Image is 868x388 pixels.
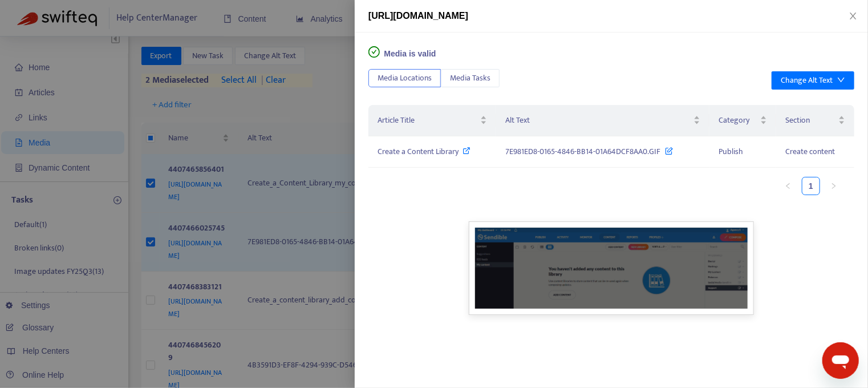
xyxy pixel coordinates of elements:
span: down [837,76,845,84]
span: 7E981ED8-0165-4846-BB14-01A64DCF8AA0.GIF [505,145,660,158]
th: Alt Text [496,105,709,136]
button: Change Alt Text [772,71,854,90]
li: Previous Page [779,177,797,195]
span: check-circle [368,46,380,58]
span: right [830,183,837,189]
span: Category [719,114,758,127]
span: Create content [785,145,835,158]
li: 1 [802,177,820,195]
span: Media Tasks [450,72,490,84]
span: Article Title [378,114,478,127]
span: [URL][DOMAIN_NAME] [368,11,468,21]
button: right [825,177,843,195]
button: left [779,177,797,195]
button: Close [845,11,861,22]
span: close [849,11,858,21]
span: left [785,183,792,189]
span: Media Locations [378,72,432,84]
th: Category [709,105,776,136]
a: 1 [802,177,820,195]
th: Article Title [368,105,496,136]
li: Next Page [825,177,843,195]
img: Unable to display this image [469,221,754,316]
span: Publish [719,145,743,158]
span: Section [785,114,836,127]
span: Alt Text [505,114,691,127]
span: Create a Content Library [378,145,459,158]
span: Media is valid [384,49,436,58]
iframe: Button to launch messaging window [822,342,859,379]
button: Media Locations [368,69,441,87]
button: Media Tasks [441,69,500,87]
div: Change Alt Text [781,74,833,87]
th: Section [776,105,854,136]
